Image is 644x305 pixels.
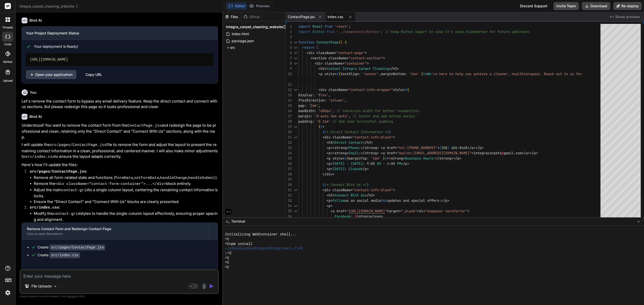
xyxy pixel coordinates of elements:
[323,172,327,176] span: </
[367,61,369,66] span: >
[337,50,365,55] span: "contact-page"
[323,135,325,139] span: <
[22,162,218,168] p: Here's how I'll update the files:
[333,172,335,176] span: >
[292,124,299,129] div: Click to collapse the range.
[343,61,345,66] span: =
[27,226,204,231] div: Remove Contact Form and Redesign Contact Page
[403,156,405,161] span: >
[292,135,299,140] div: Click to collapse the range.
[405,72,407,76] span: :
[637,219,640,224] span: −
[160,176,187,180] code: handleChange
[292,56,299,61] div: Click to collapse the range.
[471,151,473,155] span: >
[329,151,347,155] span: p><strong
[613,2,642,10] button: Re-deploy
[50,143,106,147] code: src/pages/ContactPage.jsx
[310,56,312,60] span: <
[329,140,333,145] span: h3
[286,150,292,156] div: 24
[286,71,292,77] div: 10
[209,284,214,289] img: icon
[53,284,57,288] img: Pick Models
[421,72,423,76] span: }
[22,98,218,110] p: Let's remove the contact form to bypass any email delivery feature. Keep the direct contact and c...
[341,40,343,44] span: )
[292,45,299,50] div: Click to collapse the range.
[335,24,349,29] span: 'react'
[349,145,359,150] span: Phone
[427,72,431,76] span: We
[345,156,347,161] span: {
[27,232,204,236] div: Click to open Workbench
[320,72,335,76] span: p style
[316,119,331,124] span: '0 1em'
[286,66,292,71] div: 9
[343,156,345,161] span: =
[484,29,530,34] span: or for future additions
[363,140,367,145] span: </
[367,156,369,161] span: :
[359,145,377,150] span: :</strong
[318,72,320,76] span: <
[134,176,159,180] code: setFormData
[286,140,292,145] div: 22
[383,161,385,166] span: -
[306,50,308,55] span: <
[467,145,471,150] span: </
[359,72,361,76] span: :
[363,72,379,76] span: 'center'
[29,18,42,23] h6: Bind AI
[298,29,310,34] span: import
[371,156,381,161] span: '1em'
[347,151,349,155] span: >
[526,151,536,155] span: a></p
[349,140,363,145] span: Contact
[22,223,209,239] button: Remove Contact Form and Redesign Contact PageClick to open Workbench
[323,130,325,134] span: {
[397,161,401,166] span: PM
[367,182,369,187] span: }
[425,72,427,76] span: >
[367,140,371,145] span: h3
[387,156,403,161] span: ><strong
[339,72,341,76] span: {
[347,161,349,166] span: -
[431,72,530,76] span: 're here to help you achieve a cleaner, healthier
[337,29,381,34] span: '../components/Button'
[405,161,407,166] span: p
[312,56,347,60] span: section className
[329,161,331,166] span: p
[2,25,13,30] label: threads
[329,156,343,161] span: p style
[316,61,343,66] span: div className
[298,40,314,44] span: function
[405,87,407,92] span: {
[353,135,393,139] span: "contact-info-block"
[333,161,345,166] span: [DATE]
[387,161,389,166] span: 4
[286,87,292,92] div: 12
[19,4,79,9] span: integra_carpet_cleaning_website
[318,87,320,92] span: <
[437,145,439,150] span: >
[25,155,55,159] code: src/index.css
[286,156,292,161] div: 25
[310,114,312,118] span: :
[115,176,133,180] code: formData
[343,66,357,71] span: Integra
[318,124,320,129] span: }
[298,109,314,113] span: maxWidth
[298,93,312,97] span: display
[405,156,421,161] span: Business
[393,87,403,92] span: style
[439,145,441,150] span: (
[516,151,522,155] span: com
[286,34,292,40] div: 3
[286,103,292,108] div: 15
[409,72,419,76] span: '2em'
[30,170,86,174] code: src/pages/ContactPage.jsx
[286,177,292,182] div: 29
[320,66,325,71] span: h2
